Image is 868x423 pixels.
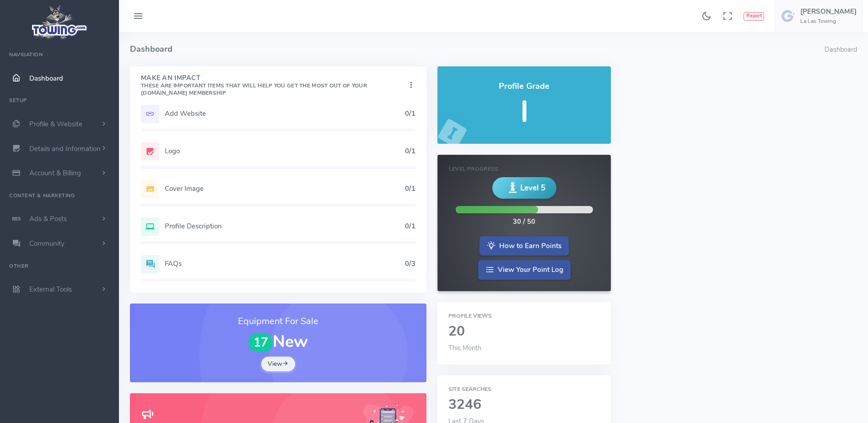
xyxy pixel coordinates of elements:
[448,82,600,91] h4: Profile Grade
[165,260,405,267] h5: FAQs
[248,333,273,352] span: 17
[141,82,367,97] small: These are important items that will help you get the most out of your [DOMAIN_NAME] Membership
[825,45,857,55] li: Dashboard
[29,285,72,294] span: External Tools
[448,397,600,412] h2: 3246
[405,260,415,267] h5: 0/3
[130,32,825,66] h4: Dashboard
[29,144,101,153] span: Details and Information
[448,386,600,392] h6: Site Searches
[781,9,796,23] img: user-image
[520,182,545,194] span: Level 5
[800,8,857,15] h5: [PERSON_NAME]
[141,315,415,328] h3: Equipment For Sale
[29,119,82,129] span: Profile & Website
[744,12,764,21] button: Report
[165,222,405,230] h5: Profile Description
[405,147,415,155] h5: 0/1
[261,357,295,371] a: View
[29,74,63,83] span: Dashboard
[405,110,415,117] h5: 0/1
[29,214,67,223] span: Ads & Posts
[480,236,569,256] a: How to Earn Points
[29,239,65,248] span: Community
[165,185,405,192] h5: Cover Image
[141,75,406,97] h4: Make An Impact
[405,185,415,192] h5: 0/1
[29,168,81,178] span: Account & Billing
[141,333,415,352] h1: New
[478,260,571,280] a: View Your Point Log
[448,313,600,319] h6: Profile Views
[448,343,481,352] span: This Month
[448,96,600,128] h5: I
[513,217,535,227] div: 30 / 50
[165,147,405,155] h5: Logo
[405,222,415,230] h5: 0/1
[448,324,600,339] h2: 20
[449,166,599,172] h6: Level Progress
[800,18,857,24] h6: La Las Towing
[165,110,405,117] h5: Add Website
[29,3,91,42] img: logo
